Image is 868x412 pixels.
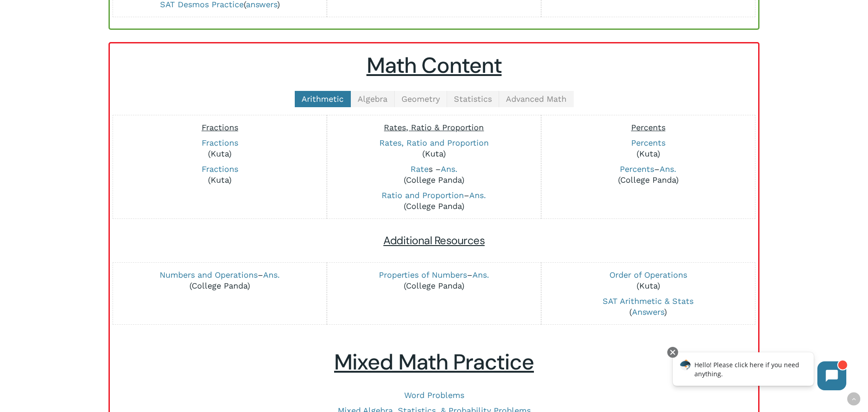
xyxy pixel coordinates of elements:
p: – (College Panda) [546,164,750,185]
span: Advanced Math [506,94,566,104]
span: Geometry [401,94,440,104]
a: Properties of Numbers [379,270,467,279]
a: Ans. [469,190,486,200]
span: Arithmetic [302,94,344,104]
a: Fractions [202,138,238,147]
a: Ans. [472,270,489,279]
p: – (College Panda) [332,190,536,212]
a: Rates, Ratio and Proportion [379,138,489,147]
span: Statistics [454,94,492,104]
a: Geometry [395,91,447,107]
a: Percents [620,164,654,174]
p: (Kuta) [546,137,750,159]
a: Answers [632,307,664,317]
a: Rate [410,164,429,174]
a: Ratio and Proportion [382,190,464,200]
a: Ans. [441,164,458,174]
p: – (College Panda) [118,270,322,291]
span: Fractions [202,123,238,132]
a: Algebra [351,91,395,107]
p: (Kuta) [332,137,536,159]
a: Statistics [447,91,499,107]
a: Arithmetic [295,91,351,107]
a: Order of Operations [609,270,687,279]
p: s – (College Panda) [332,164,536,185]
a: SAT Arithmetic & Stats [603,296,693,306]
span: Algebra [358,94,387,104]
a: Ans. [660,164,676,174]
u: Math Content [367,51,502,80]
a: Percents [631,138,665,147]
u: Mixed Math Practice [334,348,534,376]
a: Ans. [263,270,280,279]
span: Rates, Ratio & Proportion [384,123,484,132]
a: Fractions [202,164,238,174]
p: – (College Panda) [332,270,536,291]
a: Advanced Math [499,91,574,107]
p: (Kuta) [118,137,322,159]
p: ( ) [546,296,750,317]
iframe: Chatbot [663,345,855,399]
span: Additional Resources [383,233,485,247]
span: Percents [631,123,665,132]
p: (Kuta) [118,164,322,185]
a: Word Problems [404,390,464,400]
a: Numbers and Operations [160,270,258,279]
p: (Kuta) [546,270,750,291]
